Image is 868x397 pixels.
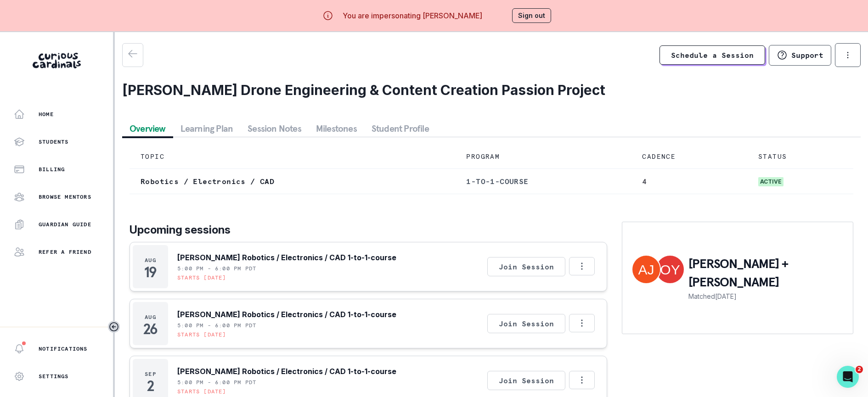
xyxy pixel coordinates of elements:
h2: [PERSON_NAME] Drone Engineering & Content Creation Passion Project [122,82,861,98]
p: Aug [145,313,156,321]
button: Options [569,257,595,275]
img: Aditya Jain [632,256,660,283]
td: Robotics / Electronics / CAD [130,169,455,194]
p: You are impersonating [PERSON_NAME] [343,10,482,21]
button: Session Notes [240,120,309,137]
p: 26 [143,324,158,334]
td: TOPIC [130,145,455,169]
button: Milestones [309,120,364,137]
p: Students [39,138,69,145]
p: 5:00 PM - 6:00 PM PDT [177,265,256,272]
p: Matched [DATE] [688,291,844,301]
p: Settings [39,373,69,380]
p: [PERSON_NAME] + [PERSON_NAME] [688,255,844,291]
p: Browse Mentors [39,193,91,201]
button: options [835,43,861,67]
button: Options [569,314,595,332]
td: STATUS [747,145,853,169]
p: [PERSON_NAME] Robotics / Electronics / CAD 1-to-1-course [177,366,396,377]
p: Notifications [39,345,88,352]
button: Support [769,45,831,66]
iframe: Intercom live chat [837,366,859,388]
button: Join Session [487,371,565,390]
span: active [758,177,783,186]
button: Options [569,371,595,389]
td: 1-to-1-course [455,169,631,194]
p: 19 [144,268,157,277]
button: Learning Plan [173,120,241,137]
p: Starts [DATE] [177,331,226,338]
a: Schedule a Session [659,45,765,65]
td: PROGRAM [455,145,631,169]
p: Home [39,111,54,118]
p: Upcoming sessions [130,222,607,238]
button: Sign out [512,8,551,23]
p: [PERSON_NAME] Robotics / Electronics / CAD 1-to-1-course [177,309,396,320]
p: 5:00 PM - 6:00 PM PDT [177,322,256,329]
img: Curious Cardinals Logo [33,53,81,68]
button: Overview [122,120,173,137]
p: 2 [147,381,154,391]
button: Join Session [487,314,565,333]
td: 4 [631,169,747,194]
button: Toggle sidebar [108,321,120,333]
p: Starts [DATE] [177,274,226,281]
button: Student Profile [364,120,436,137]
p: Support [791,50,823,60]
span: 2 [856,366,863,373]
p: Starts [DATE] [177,388,226,395]
p: Aug [145,257,156,264]
p: Refer a friend [39,248,91,256]
p: Sep [145,370,156,378]
p: [PERSON_NAME] Robotics / Electronics / CAD 1-to-1-course [177,252,396,263]
p: 5:00 PM - 6:00 PM PDT [177,379,256,386]
td: CADENCE [631,145,747,169]
p: Guardian Guide [39,221,91,228]
p: Billing [39,166,65,173]
button: Join Session [487,257,565,276]
img: Owen Yu [656,256,684,283]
